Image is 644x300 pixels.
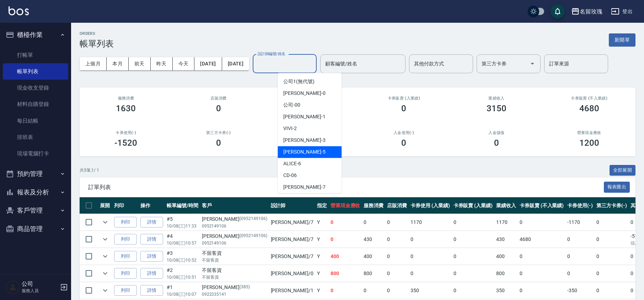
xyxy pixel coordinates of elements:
th: 卡券使用 (入業績) [409,197,452,214]
td: 0 [452,248,495,265]
button: 前天 [129,57,151,70]
p: (385) [240,284,250,291]
button: 名留玫瑰 [568,4,605,19]
td: 0 [409,248,452,265]
h2: 卡券販賣 (不入業績) [551,96,627,101]
h2: 入金使用(-) [366,130,442,135]
h2: 營業現金應收 [551,130,627,135]
td: 0 [518,282,565,299]
a: 新開單 [609,36,635,43]
h3: 0 [401,103,406,113]
div: 不留客資 [202,250,267,257]
td: Y [315,265,329,282]
th: 業績收入 [494,197,518,214]
div: [PERSON_NAME] [202,284,267,291]
td: 0 [329,231,362,248]
a: 詳情 [140,285,163,296]
h2: 其他付款方式(-) [273,130,349,135]
p: 服務人員 [22,288,58,294]
p: (0952149106) [240,215,267,223]
td: 350 [409,282,452,299]
td: 0 [362,214,385,231]
td: 4680 [518,231,565,248]
td: 400 [494,248,518,265]
td: [PERSON_NAME] /0 [269,265,315,282]
h3: -1520 [114,138,137,148]
button: 新開單 [609,33,635,47]
h2: 第三方卡券(-) [181,130,257,135]
h3: 3150 [487,103,506,113]
button: 列印 [114,251,137,262]
td: Y [315,282,329,299]
th: 帳單編號/時間 [165,197,200,214]
td: 1170 [409,214,452,231]
h5: 公司 [22,280,58,288]
h3: 0 [216,138,221,148]
span: [PERSON_NAME] -7 [283,183,325,191]
button: expand row [100,285,111,296]
p: 10/08 (三) 10:52 [167,257,198,263]
button: 商品管理 [3,220,68,238]
td: 0 [409,231,452,248]
h2: 入金儲值 [459,130,535,135]
td: 0 [565,231,595,248]
span: [PERSON_NAME] -3 [283,136,325,144]
p: 共 5 筆, 1 / 1 [80,167,99,173]
td: -1170 [565,214,595,231]
a: 詳情 [140,217,163,228]
td: 0 [452,265,495,282]
button: 客戶管理 [3,201,68,220]
div: [PERSON_NAME] [202,215,267,223]
p: 不留客資 [202,274,267,280]
td: #1 [165,282,200,299]
th: 第三方卡券(-) [595,197,629,214]
td: 0 [362,282,385,299]
td: 0 [518,248,565,265]
th: 卡券販賣 (不入業績) [518,197,565,214]
span: [PERSON_NAME] -1 [283,113,325,120]
td: 400 [362,248,385,265]
td: 0 [595,282,629,299]
p: 10/08 (三) 10:07 [167,291,198,298]
td: #3 [165,248,200,265]
h2: 卡券販賣 (入業績) [366,96,442,101]
h3: 服務消費 [88,96,164,101]
td: 800 [494,265,518,282]
span: 公司1 (無代號) [283,78,315,85]
button: 全部展開 [610,165,636,176]
a: 帳單列表 [3,63,68,80]
td: #5 [165,214,200,231]
h3: 4680 [579,103,599,113]
button: Open [527,58,538,69]
label: 設計師編號/姓名 [258,51,285,57]
button: expand row [100,268,111,279]
span: VIVI -2 [283,125,297,132]
td: 0 [385,265,409,282]
span: [PERSON_NAME] -5 [283,148,325,156]
td: 0 [595,214,629,231]
td: 0 [385,248,409,265]
a: 報表匯出 [604,183,630,190]
h3: 1630 [116,103,136,113]
p: 0952149106 [202,240,267,246]
td: 350 [494,282,518,299]
h3: 帳單列表 [80,39,114,49]
p: 0952149106 [202,223,267,229]
td: 400 [329,248,362,265]
td: [PERSON_NAME] /7 [269,248,315,265]
td: Y [315,248,329,265]
button: [DATE] [222,57,249,70]
div: [PERSON_NAME] [202,232,267,240]
a: 現金收支登錄 [3,80,68,96]
td: 0 [518,265,565,282]
button: [DATE] [194,57,222,70]
td: [PERSON_NAME] /7 [269,231,315,248]
td: [PERSON_NAME] /7 [269,214,315,231]
th: 指定 [315,197,329,214]
a: 材料自購登錄 [3,96,68,112]
td: 0 [452,231,495,248]
th: 列印 [112,197,139,214]
th: 卡券販賣 (入業績) [452,197,495,214]
td: 0 [595,231,629,248]
td: 800 [362,265,385,282]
